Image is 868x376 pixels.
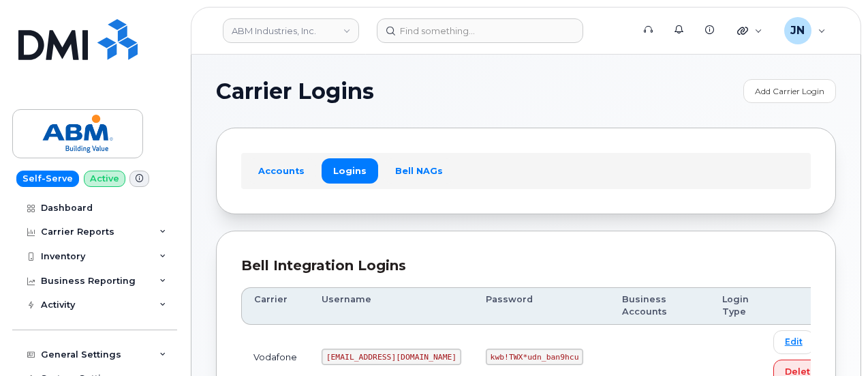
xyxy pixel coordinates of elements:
a: Accounts [247,158,316,183]
code: [EMAIL_ADDRESS][DOMAIN_NAME] [322,349,461,365]
a: Add Carrier Login [743,79,836,103]
th: Password [474,287,610,325]
th: Username [309,287,474,325]
div: Bell Integration Logins [241,256,811,276]
th: Business Accounts [610,287,710,325]
th: Carrier [241,287,309,325]
a: Bell NAGs [384,158,454,183]
span: Carrier Logins [216,81,374,102]
a: Edit [773,330,814,354]
th: Login Type [710,287,761,325]
a: Logins [322,158,378,183]
code: kwb!TWX*udn_ban9hcu [486,349,583,365]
